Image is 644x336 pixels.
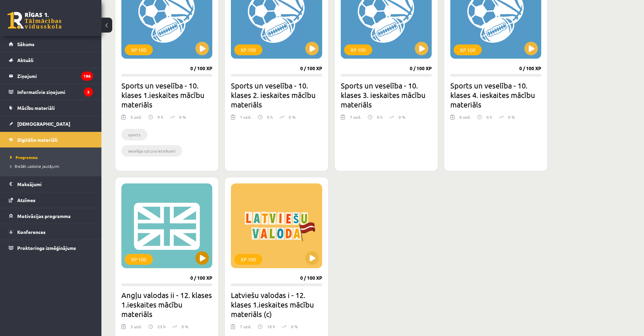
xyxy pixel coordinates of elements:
[182,323,188,330] p: 0 %
[17,41,34,47] span: Sākums
[17,57,33,63] span: Aktuāli
[9,132,93,147] a: Digitālie materiāli
[9,84,93,100] a: Informatīvie ziņojumi3
[17,105,55,111] span: Mācību materiāli
[267,114,273,120] p: 0 h
[486,114,492,120] p: 0 h
[508,114,515,120] p: 0 %
[179,114,186,120] p: 0 %
[231,290,322,319] h2: Latviešu valodas i - 12. klases 1.ieskaites mācību materiāls (c)
[84,87,93,97] i: 3
[9,116,93,132] a: [DEMOGRAPHIC_DATA]
[9,100,93,116] a: Mācību materiāli
[10,154,95,160] a: Programma
[17,229,46,235] span: Konferences
[9,192,93,208] a: Atzīmes
[234,44,262,55] div: XP 100
[234,254,262,265] div: XP 100
[459,114,471,124] div: 8 uzd.
[10,155,38,160] span: Programma
[9,208,93,224] a: Motivācijas programma
[17,84,93,100] legend: Informatīvie ziņojumi
[9,68,93,84] a: Ziņojumi196
[7,12,62,29] a: Rīgas 1. Tālmācības vidusskola
[350,114,361,124] div: 7 uzd.
[121,81,212,109] h2: Sports un veselība - 10. klases 1.ieskaites mācību materiāls
[9,224,93,240] a: Konferences
[289,114,295,120] p: 0 %
[125,44,153,55] div: XP 100
[9,240,93,256] a: Proktoringa izmēģinājums
[377,114,383,120] p: 0 h
[399,114,405,120] p: 0 %
[121,129,147,140] li: sports
[341,81,432,109] h2: Sports un veselība - 10. klases 3. ieskaites mācību materiāls
[158,114,163,120] p: 9 h
[9,176,93,192] a: Maksājumi
[9,36,93,52] a: Sākums
[9,52,93,68] a: Aktuāli
[291,323,298,330] p: 0 %
[344,44,372,55] div: XP 100
[17,213,71,219] span: Motivācijas programma
[10,163,95,169] a: Biežāk uzdotie jautājumi
[17,245,76,251] span: Proktoringa izmēģinājums
[450,81,541,109] h2: Sports un veselība - 10. klases 4. ieskaites mācību materiāls
[158,323,166,330] p: 23 h
[454,44,482,55] div: XP 100
[267,323,275,330] p: 18 h
[240,114,251,124] div: 1 uzd.
[121,145,182,157] li: veselīga uztura ieteikumi
[231,81,322,109] h2: Sports un veselība - 10. klases 2. ieskaites mācību materiāls
[121,290,212,319] h2: Angļu valodas ii - 12. klases 1.ieskaites mācību materiāls
[17,68,93,84] legend: Ziņojumi
[17,121,70,127] span: [DEMOGRAPHIC_DATA]
[17,176,93,192] legend: Maksājumi
[17,137,57,143] span: Digitālie materiāli
[130,114,142,124] div: 5 uzd.
[240,323,251,334] div: 7 uzd.
[17,197,35,203] span: Atzīmes
[10,163,59,169] span: Biežāk uzdotie jautājumi
[125,254,153,265] div: XP 100
[130,323,142,334] div: 3 uzd.
[81,72,93,81] i: 196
